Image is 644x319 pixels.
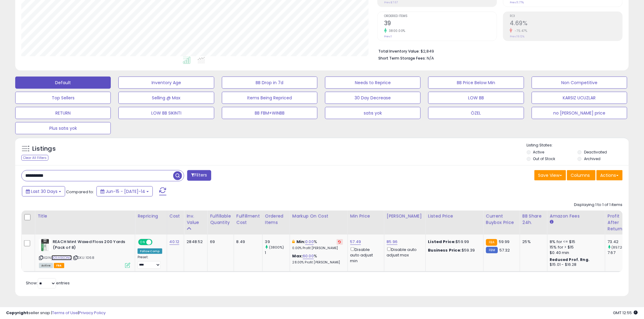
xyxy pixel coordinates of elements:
[378,49,420,54] b: Total Inventory Value:
[533,156,555,161] label: Out of Stock
[428,77,524,89] button: BB Price Below Min
[118,77,214,89] button: Inventory Age
[79,310,106,316] a: Privacy Policy
[292,260,343,265] p: 28.00% Profit [PERSON_NAME]
[303,253,314,259] a: 60.00
[292,253,343,265] div: %
[597,170,623,180] button: Actions
[550,239,600,245] div: 8% for <= $15
[222,77,317,89] button: BB Drop in 7d
[499,247,510,253] span: 57.32
[571,172,590,178] span: Columns
[533,149,544,155] label: Active
[21,155,48,161] div: Clear All Filters
[428,247,462,253] b: Business Price:
[52,310,78,316] a: Terms of Use
[378,47,618,54] li: $2,849
[210,239,229,245] div: 69
[513,29,527,33] small: -75.47%
[39,239,51,251] img: 41H54u1yrOL._SL40_.jpg
[384,1,398,4] small: Prev: $7.67
[384,20,497,28] h2: 39
[22,186,65,197] button: Last 30 Days
[37,213,132,219] div: Title
[527,142,629,148] p: Listing States:
[269,245,284,250] small: (3800%)
[550,213,603,219] div: Amazon Fees
[532,77,627,89] button: Non Competitive
[296,239,306,245] b: Min:
[54,263,64,268] span: FBA
[550,219,554,225] small: Amazon Fees.
[187,239,203,245] div: 2848.52
[325,77,421,89] button: Needs to Reprice
[608,213,630,232] div: Profit After Returns
[6,310,28,316] strong: Copyright
[325,107,421,119] button: satıs yok
[265,239,290,245] div: 39
[210,213,231,226] div: Fulfillable Quantity
[290,211,348,235] th: The percentage added to the cost of goods (COGS) that forms the calculator for Min & Max prices.
[325,92,421,104] button: 30 Day Decrease
[608,250,632,256] div: 7.67
[31,188,58,194] span: Last 30 Days
[384,35,392,38] small: Prev: 1
[350,213,382,219] div: Min Price
[265,213,287,226] div: Ordered Items
[532,92,627,104] button: KARSIZ UCUZLAR
[32,145,56,153] h5: Listings
[574,202,623,208] div: Displaying 1 to 1 of 1 items
[550,245,600,250] div: 15% for > $15
[428,213,481,219] div: Listed Price
[6,310,106,316] div: seller snap | |
[187,170,211,181] button: Filters
[350,239,361,245] a: 57.49
[138,255,162,269] div: Preset:
[523,239,543,245] div: 25%
[486,213,517,226] div: Current Buybox Price
[428,239,456,245] b: Listed Price:
[584,156,600,161] label: Archived
[567,170,596,180] button: Columns
[550,250,600,256] div: $0.40 min
[613,310,638,316] span: 2025-08-14 12:55 GMT
[612,245,629,250] small: (857.24%)
[106,188,145,194] span: Jun-15 - [DATE]-14
[534,170,566,180] button: Save View
[305,239,314,245] a: 0.00
[384,15,497,18] span: Ordered Items
[499,239,510,245] span: 59.99
[170,213,182,219] div: Cost
[236,213,260,226] div: Fulfillment Cost
[265,250,290,256] div: 1
[292,239,343,250] div: %
[187,213,205,226] div: Inv. value
[15,122,111,134] button: Plus satıs yok
[550,257,590,262] b: Reduced Prof. Rng.
[222,107,317,119] button: BB FBM+WINBB
[510,20,622,28] h2: 4.69%
[26,280,70,286] span: Show: entries
[96,186,153,197] button: Jun-15 - [DATE]-14
[139,240,146,245] span: ON
[387,213,423,219] div: [PERSON_NAME]
[152,240,161,245] span: OFF
[292,253,303,259] b: Max:
[118,92,214,104] button: Selling @ Max
[138,249,162,254] div: Follow Comp
[15,77,111,89] button: Default
[236,239,258,245] div: 8.49
[73,255,94,260] span: | SKU: 1068
[387,29,405,33] small: 3800.00%
[15,92,111,104] button: Top Sellers
[510,15,622,18] span: ROI
[428,92,524,104] button: LOW BB
[428,107,524,119] button: ÖZEL
[428,239,479,245] div: $59.99
[427,55,434,61] span: N/A
[222,92,317,104] button: Items Being Repriced
[584,149,607,155] label: Deactivated
[510,35,524,38] small: Prev: 19.12%
[350,246,380,264] div: Disable auto adjust min
[608,239,632,245] div: 73.42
